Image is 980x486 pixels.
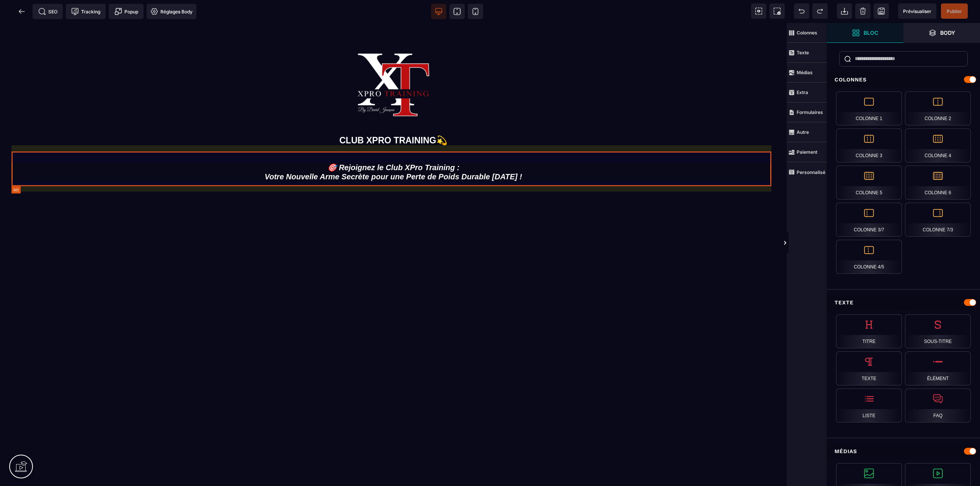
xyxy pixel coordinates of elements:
strong: Personnalisé [797,169,825,175]
span: Autre [787,122,827,142]
div: Texte [827,296,980,310]
span: Capture d'écran [769,3,785,19]
div: Colonne 7/3 [905,203,971,237]
span: Voir mobile [468,4,483,19]
span: Voir tablette [449,4,465,19]
span: Popup [114,8,138,15]
span: Ouvrir les calques [903,23,980,43]
div: Colonne 5 [836,166,902,200]
span: Personnalisé [787,162,827,182]
span: Importer [837,3,852,19]
div: FAQ [905,388,971,423]
span: Publier [947,8,962,14]
span: Formulaires [787,102,827,122]
strong: Extra [797,89,808,95]
span: Enregistrer le contenu [941,3,968,19]
span: Aperçu [898,3,936,19]
strong: Body [940,30,955,36]
span: Défaire [794,3,809,19]
span: Créer une alerte modale [109,4,144,19]
span: Afficher les vues [827,232,835,255]
strong: Médias [797,70,813,75]
div: Colonne 3/7 [836,203,902,237]
img: 4c326fa6fae8ab8111748a4bab3f925e_Design_sans_titre_(49).png [351,21,435,105]
div: Médias [827,444,980,458]
strong: Formulaires [797,109,823,115]
span: Retour [14,4,29,19]
strong: Autre [797,129,809,135]
span: Tracking [71,8,100,15]
span: Réglages Body [150,8,193,15]
span: Voir bureau [431,4,446,19]
span: Colonnes [787,23,827,43]
strong: Bloc [864,30,878,36]
div: Colonne 4/5 [836,240,902,274]
h1: 🎯 Rejoignez le Club XPro Training : Votre Nouvelle Arme Secrète pour une Perte de Poids Durable [... [11,129,775,164]
span: Extra [787,83,827,102]
span: Médias [787,63,827,83]
div: Texte [836,351,902,385]
span: Favicon [147,4,196,19]
strong: Colonnes [797,30,817,36]
div: Colonnes [827,73,980,87]
div: Colonne 1 [836,91,902,125]
span: Métadata SEO [33,4,63,19]
span: Paiement [787,142,827,162]
span: Rétablir [812,3,828,19]
span: Code de suivi [66,4,106,19]
span: Nettoyage [855,3,871,19]
span: Enregistrer [874,3,889,19]
div: Liste [836,388,902,423]
strong: Paiement [797,149,817,155]
strong: Texte [797,50,809,55]
span: Prévisualiser [903,8,931,14]
div: Colonne 6 [905,166,971,200]
div: Titre [836,314,902,348]
div: Colonne 3 [836,128,902,163]
span: SEO [38,8,57,15]
span: Voir les composants [751,3,766,19]
div: Colonne 4 [905,128,971,163]
div: Sous-titre [905,314,971,348]
span: Ouvrir les blocs [827,23,903,43]
div: Colonne 2 [905,91,971,125]
div: Élément [905,351,971,385]
h1: CLUB XPRO TRAINING💫 [11,112,775,123]
span: Texte [787,43,827,63]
